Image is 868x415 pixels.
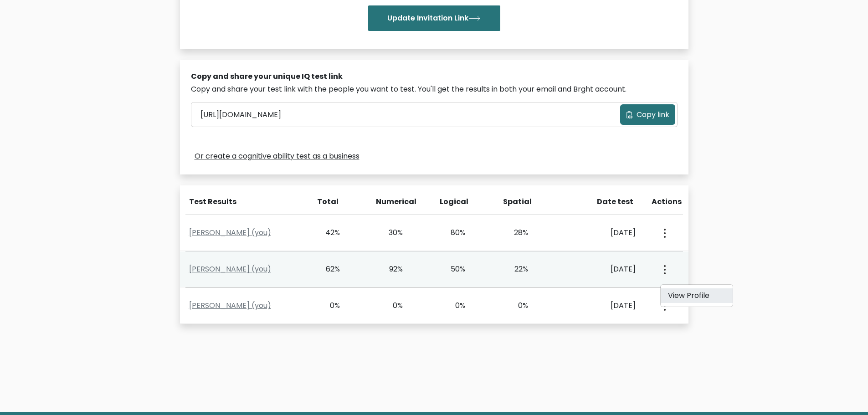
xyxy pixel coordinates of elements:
[377,227,403,238] div: 30%
[502,227,528,238] div: 28%
[377,300,403,311] div: 0%
[376,196,402,207] div: Numerical
[620,104,675,125] button: Copy link
[191,84,678,95] div: Copy and share your test link with the people you want to test. You'll get the results in both yo...
[314,227,340,238] div: 42%
[661,288,733,303] a: View Profile
[314,300,340,311] div: 0%
[314,264,340,275] div: 62%
[440,196,466,207] div: Logical
[565,264,636,275] div: [DATE]
[189,196,302,207] div: Test Results
[195,151,360,162] a: Or create a cognitive ability test as a business
[567,196,641,207] div: Date test
[502,264,528,275] div: 22%
[368,5,500,31] button: Update Invitation Link
[565,300,636,311] div: [DATE]
[440,264,466,275] div: 50%
[189,227,271,238] a: [PERSON_NAME] (you)
[377,264,403,275] div: 92%
[565,227,636,238] div: [DATE]
[637,109,669,120] span: Copy link
[502,300,528,311] div: 0%
[440,300,466,311] div: 0%
[440,227,466,238] div: 80%
[313,196,339,207] div: Total
[503,196,529,207] div: Spatial
[191,71,678,82] div: Copy and share your unique IQ test link
[189,300,271,311] a: [PERSON_NAME] (you)
[189,264,271,274] a: [PERSON_NAME] (you)
[652,196,683,207] div: Actions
